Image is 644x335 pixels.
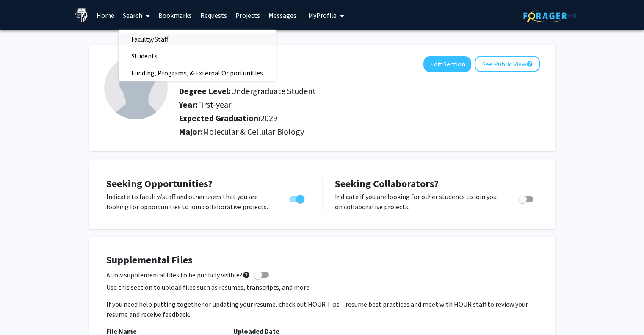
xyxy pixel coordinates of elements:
h2: Degree Level: [179,86,492,96]
span: Seeking Collaborators? [335,177,439,190]
img: ForagerOne Logo [523,9,576,22]
span: 2029 [260,113,277,123]
h2: Major: [179,127,540,137]
a: Projects [231,0,264,30]
span: Molecular & Cellular Biology [203,126,304,137]
a: Search [119,0,154,30]
span: First-year [198,99,231,110]
p: Indicate if you are looking for other students to join you on collaborative projects. [335,191,502,212]
a: Messages [264,0,301,30]
p: Indicate to faculty/staff and other users that you are looking for opportunities to join collabor... [106,191,273,212]
button: See Public View [475,56,540,72]
span: Undergraduate Student [231,86,316,96]
button: Edit Section [423,56,471,72]
span: Allow supplemental files to be publicly visible? [106,270,250,280]
a: Bookmarks [154,0,196,30]
span: My Profile [308,11,337,19]
span: Faculty/Staff [119,30,181,47]
h2: Expected Graduation: [179,113,492,123]
a: Requests [196,0,231,30]
a: Home [92,0,119,30]
p: Use this section to upload files such as resumes, transcripts, and more. [106,282,538,292]
h2: Year: [179,100,492,110]
div: Toggle [286,191,309,204]
iframe: Chat [608,297,638,329]
span: Funding, Programs, & External Opportunities [119,64,276,81]
a: Faculty/Staff [119,33,276,45]
div: Toggle [515,191,538,204]
span: Students [119,47,170,64]
mat-icon: help [526,59,533,69]
a: Funding, Programs, & External Opportunities [119,66,276,79]
h4: Supplemental Files [106,254,538,266]
p: If you need help putting together or updating your resume, check out HOUR Tips – resume best prac... [106,299,538,319]
img: Profile Picture [104,56,168,119]
span: Seeking Opportunities? [106,177,213,190]
img: Johns Hopkins University Logo [75,8,89,23]
mat-icon: help [243,270,250,280]
a: Students [119,50,276,62]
